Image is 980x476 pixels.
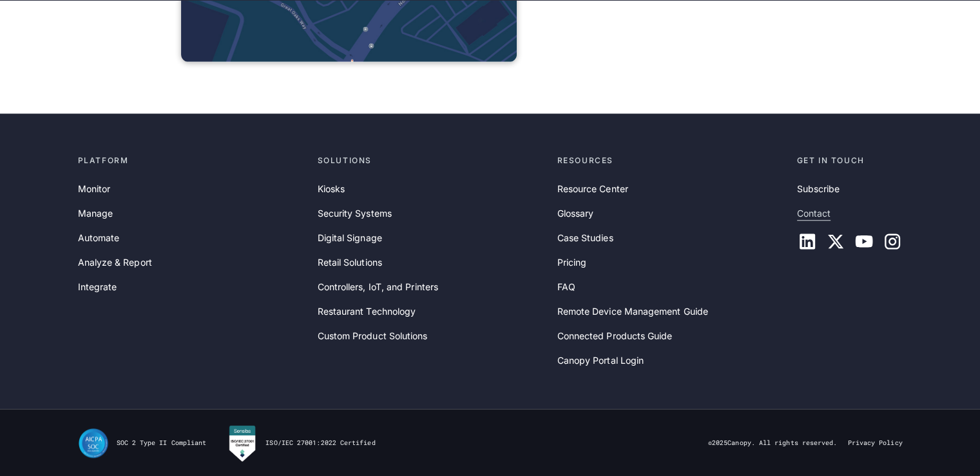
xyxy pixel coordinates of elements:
[78,428,109,459] img: SOC II Type II Compliance Certification for Canopy Remote Device Management
[318,304,416,319] a: Restaurant Technology
[557,206,594,221] a: Glossary
[712,439,727,447] span: 2025
[265,439,375,448] div: ISO/IEC 27001:2022 Certified
[318,182,345,196] a: Kiosks
[797,155,903,166] div: Get in touch
[708,439,838,448] div: © Canopy. All rights reserved.
[557,304,708,319] a: Remote Device Management Guide
[78,255,152,270] a: Analyze & Report
[78,206,113,221] a: Manage
[557,353,644,368] a: Canopy Portal Login
[557,182,628,196] a: Resource Center
[318,329,428,343] a: Custom Product Solutions
[318,255,382,270] a: Retail Solutions
[797,182,840,196] a: Subscribe
[78,231,120,245] a: Automate
[318,280,438,294] a: Controllers, IoT, and Printers
[318,231,382,245] a: Digital Signage
[557,329,673,343] a: Connected Products Guide
[117,439,207,448] div: SOC 2 Type II Compliant
[318,206,392,221] a: Security Systems
[78,155,307,166] div: Platform
[78,182,111,196] a: Monitor
[318,155,547,166] div: Solutions
[78,280,117,294] a: Integrate
[847,439,902,448] a: Privacy Policy
[557,280,575,294] a: FAQ
[797,206,831,221] a: Contact
[227,424,258,462] img: Canopy RMM is Sensiba Certified for ISO/IEC
[557,231,613,245] a: Case Studies
[557,155,787,166] div: Resources
[557,255,587,270] a: Pricing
